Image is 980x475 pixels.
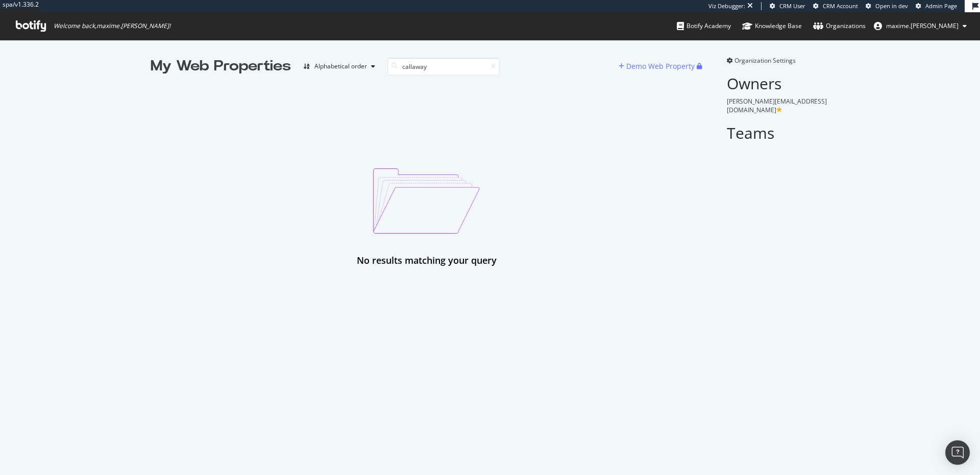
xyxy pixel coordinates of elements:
span: CRM User [779,2,805,10]
div: Alphabetical order [314,63,367,69]
button: Alphabetical order [299,58,379,74]
div: Open Intercom Messenger [945,440,970,465]
button: Demo Web Property [619,58,697,74]
a: Admin Page [916,2,957,10]
span: Welcome back, maxime.[PERSON_NAME] ! [54,22,170,30]
a: Organizations [813,12,866,40]
h2: Teams [727,124,829,141]
a: Demo Web Property [619,62,697,70]
div: No results matching your query [357,254,497,267]
span: Open in dev [875,2,908,10]
button: maxime.[PERSON_NAME] [866,18,975,34]
img: emptyProjectImage [373,168,480,234]
a: Open in dev [866,2,908,10]
span: Admin Page [925,2,957,10]
div: Viz Debugger: [708,2,745,10]
div: Botify Academy [677,21,731,31]
a: Botify Academy [677,12,731,40]
a: CRM Account [813,2,858,10]
div: Organizations [813,21,866,31]
div: Knowledge Base [742,21,802,31]
span: Organization Settings [734,56,796,65]
span: maxime.fleury [886,21,959,30]
div: Demo Web Property [626,61,695,71]
input: Search [387,58,500,76]
div: My Web Properties [151,56,291,77]
a: Knowledge Base [742,12,802,40]
a: CRM User [770,2,805,10]
span: CRM Account [823,2,858,10]
h2: Owners [727,75,829,92]
span: [PERSON_NAME][EMAIL_ADDRESS][DOMAIN_NAME] [727,97,827,114]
